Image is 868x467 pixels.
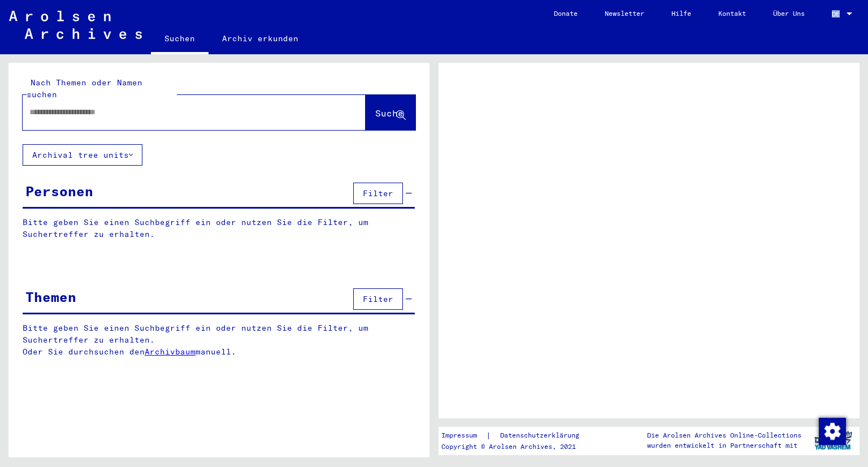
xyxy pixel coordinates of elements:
p: Bitte geben Sie einen Suchbegriff ein oder nutzen Sie die Filter, um Suchertreffer zu erhalten. O... [23,322,415,358]
span: Filter [363,294,393,304]
img: Внести поправки в соглашение [819,418,846,445]
p: Copyright © Arolsen Archives, 2021 [441,442,593,452]
a: Impressum [441,430,486,442]
a: Archiv erkunden [209,25,312,52]
span: Suche [375,107,403,119]
img: yv_logo.png [812,426,854,455]
div: Внести поправки в соглашение [818,417,845,444]
mat-label: Nach Themen oder Namen suchen [27,77,142,100]
button: Filter [353,288,403,310]
a: Datenschutzerklärung [491,430,593,442]
div: Personen [25,181,93,201]
div: Themen [25,287,76,307]
button: Filter [353,183,403,204]
p: Bitte geben Sie einen Suchbegriff ein oder nutzen Sie die Filter, um Suchertreffer zu erhalten. [23,217,415,240]
button: Suche [366,95,415,130]
span: Filter [363,188,393,198]
span: DE [832,10,844,18]
p: Die Arolsen Archives Online-Collections [647,430,801,440]
a: Suchen [151,25,209,54]
p: wurden entwickelt in Partnerschaft mit [647,440,801,451]
a: Archivbaum [145,347,196,357]
img: Arolsen_neg.svg [9,11,142,39]
button: Archival tree units [23,144,142,166]
div: | [441,430,593,442]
